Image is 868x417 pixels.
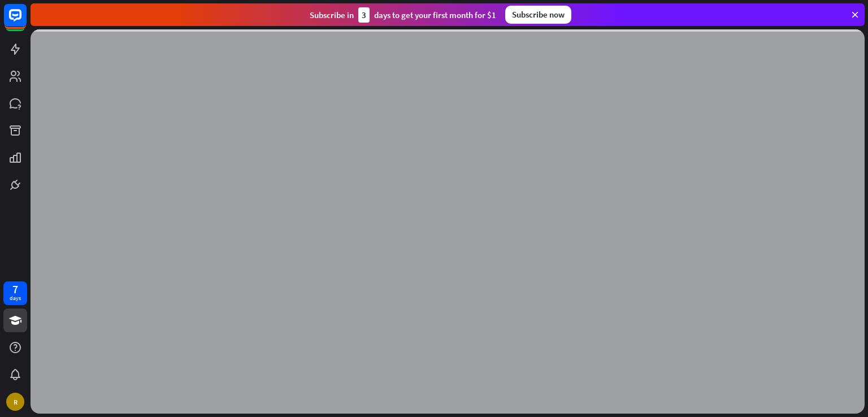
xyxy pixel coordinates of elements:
a: 7 days [3,281,27,305]
div: R [6,393,24,411]
div: 7 [12,284,18,294]
div: 3 [358,7,370,23]
div: days [10,294,21,302]
div: Subscribe in days to get your first month for $1 [310,7,496,23]
div: Subscribe now [505,6,571,24]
